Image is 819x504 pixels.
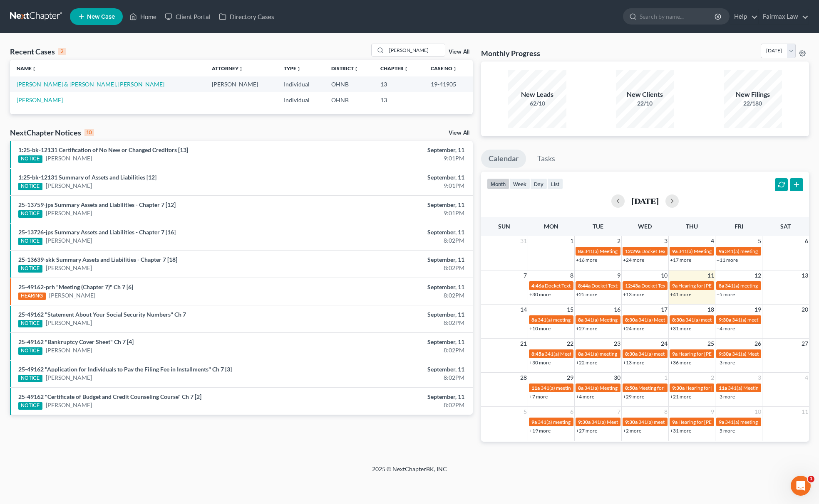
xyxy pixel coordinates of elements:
[801,407,809,417] span: 11
[321,365,464,374] div: September, 11
[46,346,92,354] a: [PERSON_NAME]
[321,338,464,346] div: September, 11
[719,419,724,425] span: 9a
[670,428,691,434] a: +31 more
[641,248,716,254] span: Docket Text: for [PERSON_NAME]
[519,305,528,315] span: 14
[321,154,464,162] div: 9:01PM
[519,236,528,246] span: 31
[18,347,42,355] div: NOTICE
[678,419,787,425] span: Hearing for [PERSON_NAME] & [PERSON_NAME]
[678,248,786,254] span: 341(a) Meeting of Creditors for [PERSON_NAME]
[529,393,548,400] a: +7 more
[18,293,46,300] div: HEARING
[498,223,510,230] span: Sun
[576,359,597,366] a: +22 more
[277,92,325,108] td: Individual
[631,197,659,205] h2: [DATE]
[685,317,766,323] span: 341(a) meeting for [PERSON_NAME]
[638,351,719,357] span: 341(a) meeting for [PERSON_NAME]
[523,270,528,280] span: 7
[678,351,743,357] span: Hearing for [PERSON_NAME]
[804,373,809,383] span: 4
[623,257,644,263] a: +24 more
[46,401,92,409] a: [PERSON_NAME]
[46,209,92,217] a: [PERSON_NAME]
[663,236,668,246] span: 3
[46,264,92,272] a: [PERSON_NAME]
[84,129,94,136] div: 10
[685,385,750,391] span: Hearing for [PERSON_NAME]
[569,236,574,246] span: 1
[660,270,668,280] span: 10
[719,385,727,391] span: 11a
[161,9,215,24] a: Client Portal
[576,393,594,400] a: +4 more
[717,359,735,366] a: +3 more
[205,76,277,92] td: [PERSON_NAME]
[296,66,301,71] i: unfold_more
[529,428,551,434] a: +19 more
[717,257,738,263] a: +11 more
[578,385,583,391] span: 8a
[481,150,526,168] a: Calendar
[18,229,176,236] a: 25-13726-jps Summary Assets and Liabilities - Chapter 7 [16]
[46,319,92,327] a: [PERSON_NAME]
[638,223,652,230] span: Wed
[616,99,674,108] div: 22/10
[212,65,243,71] a: Attorneyunfold_more
[724,90,782,99] div: New Filings
[321,401,464,409] div: 8:02PM
[623,291,644,297] a: +13 more
[321,201,464,209] div: September, 11
[623,325,644,332] a: +24 more
[18,155,42,163] div: NOTICE
[18,265,42,273] div: NOTICE
[545,283,619,289] span: Docket Text: for [PERSON_NAME]
[808,476,814,482] span: 1
[754,407,762,417] span: 10
[18,201,176,208] a: 25-13759-jps Summary Assets and Liabilities - Chapter 7 [12]
[32,66,37,71] i: unfold_more
[18,320,42,327] div: NOTICE
[754,339,762,349] span: 26
[46,154,92,162] a: [PERSON_NAME]
[508,99,566,108] div: 62/10
[660,339,668,349] span: 24
[625,317,638,323] span: 8:30a
[238,66,243,71] i: unfold_more
[569,407,574,417] span: 6
[616,90,674,99] div: New Clients
[584,351,665,357] span: 341(a) meeting for [PERSON_NAME]
[623,428,641,434] a: +2 more
[672,317,685,323] span: 8:30a
[46,182,92,190] a: [PERSON_NAME]
[325,76,374,92] td: OHNB
[670,257,691,263] a: +17 more
[380,65,409,71] a: Chapterunfold_more
[625,248,640,254] span: 12:29a
[613,339,621,349] span: 23
[710,236,715,246] span: 4
[725,283,805,289] span: 341(a) meeting for [PERSON_NAME]
[538,317,662,323] span: 341(a) meeting for [PERSON_NAME] & [PERSON_NAME]
[530,178,547,189] button: day
[487,178,509,189] button: month
[529,325,551,332] a: +10 more
[519,339,528,349] span: 21
[431,65,457,71] a: Case Nounfold_more
[18,366,232,373] a: 25-49162 "Application for Individuals to Pay the Filing Fee in Installments" Ch 7 [3]
[625,419,638,425] span: 9:30a
[672,385,685,391] span: 9:30a
[531,419,537,425] span: 9a
[17,65,37,71] a: Nameunfold_more
[672,283,678,289] span: 9a
[623,359,644,366] a: +13 more
[757,236,762,246] span: 5
[547,178,563,189] button: list
[321,291,464,300] div: 8:02PM
[719,351,731,357] span: 9:30a
[321,236,464,245] div: 8:02PM
[321,393,464,401] div: September, 11
[670,393,691,400] a: +21 more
